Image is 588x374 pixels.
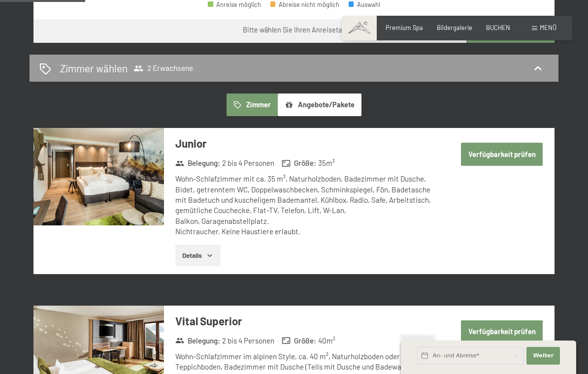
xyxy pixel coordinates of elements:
[540,24,556,31] span: Menü
[386,24,423,31] a: Premium Spa
[401,335,435,341] span: Schnellanfrage
[243,25,346,35] div: Bitte wählen Sie Ihren Anreisetag
[175,136,437,151] h3: Junior
[526,347,560,365] button: Weiter
[175,158,220,168] strong: Belegung :
[282,158,316,168] strong: Größe :
[318,158,335,168] span: 35 m²
[318,336,335,346] span: 40 m²
[33,128,164,225] img: mss_renderimg.php
[175,313,437,329] h3: Vital Superior
[282,336,316,346] strong: Größe :
[227,93,278,116] button: Zimmer
[208,1,261,8] div: Anreise möglich
[175,336,220,346] strong: Belegung :
[278,93,361,116] button: Angebote/Pakete
[461,143,543,165] button: Verfügbarkeit prüfen
[175,245,220,266] button: Details
[533,352,554,360] span: Weiter
[486,24,510,31] a: BUCHEN
[133,63,193,73] span: 2 Erwachsene
[175,174,437,237] div: Wohn-Schlafzimmer mit ca. 35 m², Naturholzboden, Badezimmer mit Dusche, Bidet, getrenntem WC, Dop...
[461,320,543,343] button: Verfügbarkeit prüfen
[349,1,380,8] div: Auswahl
[222,336,274,346] span: 2 bis 4 Personen
[437,24,472,31] a: Bildergalerie
[270,1,339,8] div: Abreise nicht möglich
[60,61,128,75] h2: Zimmer wählen
[222,158,274,168] span: 2 bis 4 Personen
